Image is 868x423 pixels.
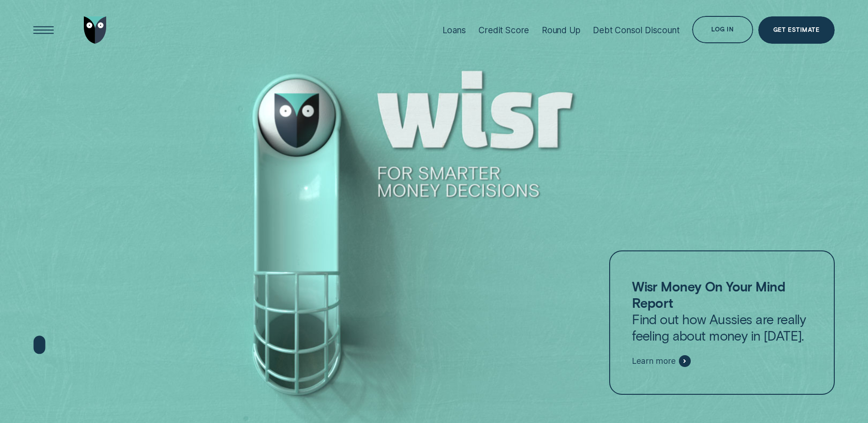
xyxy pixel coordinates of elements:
a: Wisr Money On Your Mind ReportFind out how Aussies are really feeling about money in [DATE].Learn... [609,250,834,395]
div: Round Up [542,25,580,36]
span: Learn more [632,356,675,366]
a: Get Estimate [758,16,835,44]
button: Log in [692,16,753,43]
img: Wisr [84,16,107,44]
strong: Wisr Money On Your Mind Report [632,278,785,311]
div: Credit Score [478,25,529,36]
p: Find out how Aussies are really feeling about money in [DATE]. [632,278,812,344]
button: Open Menu [30,16,57,44]
div: Debt Consol Discount [593,25,679,36]
div: Loans [442,25,466,36]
